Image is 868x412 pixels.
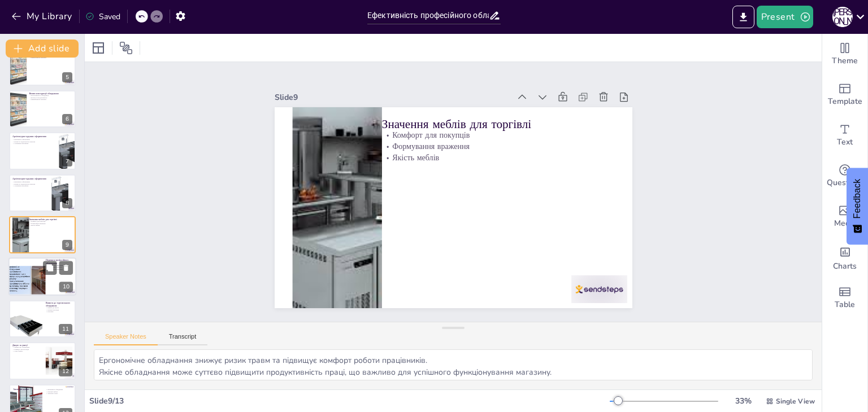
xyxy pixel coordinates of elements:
[119,41,133,55] span: Position
[822,156,867,196] div: Get real-time input from your audience
[12,141,56,143] p: Вплив на задоволеність клієнтів
[12,177,56,180] p: Архітектурно-художнє оформлення
[62,72,72,82] div: 5
[94,333,158,345] button: Speaker Notes
[89,396,610,406] div: Slide 9 / 13
[381,152,614,163] p: Якість меблів
[822,34,867,74] div: Change the overall theme
[8,258,76,296] div: https://cdn.sendsteps.com/images/logo/sendsteps_logo_white.pnghttps://cdn.sendsteps.com/images/lo...
[12,185,56,187] p: Створення атмосфери
[9,300,76,338] div: 11
[12,143,56,145] p: Створення атмосфери
[832,55,858,67] span: Theme
[8,7,77,25] button: My Library
[29,94,72,97] p: Ергономічність обладнання
[29,220,72,222] p: Комфорт для покупців
[834,217,856,230] span: Media
[828,95,862,108] span: Template
[835,299,855,311] span: Table
[12,344,42,347] p: Дякую за увагу!
[730,396,757,406] div: 33 %
[776,397,815,406] span: Single View
[59,366,72,376] div: 12
[62,156,72,166] div: 7
[29,92,72,95] p: Вплив конструкції обладнання
[847,168,868,244] button: Feedback - Show survey
[833,260,857,273] span: Charts
[827,177,863,189] span: Questions
[852,179,862,218] span: Feedback
[46,259,73,265] p: Переваги професійного обладнання
[29,222,72,225] p: Формування враження
[732,6,754,28] button: Export to PowerPoint
[46,264,73,266] p: Підвищення ефективності
[9,49,76,86] div: 5
[837,136,853,148] span: Text
[43,261,57,275] button: Duplicate Slide
[9,132,76,169] div: https://cdn.sendsteps.com/images/logo/sendsteps_logo_white.pnghttps://cdn.sendsteps.com/images/lo...
[6,40,79,58] button: Add slide
[46,266,73,269] p: Оптимізація процесів
[822,115,867,156] div: Add text boxes
[822,237,867,278] div: Add charts and graphs
[832,6,853,28] button: С [PERSON_NAME]
[46,306,72,309] p: Вимоги до якості
[29,225,72,227] p: Якість меблів
[822,278,867,318] div: Add a table
[822,74,867,115] div: Add ready made slides
[12,183,56,185] p: Вплив на задоволеність клієнтів
[367,7,489,24] input: Insert title
[9,216,76,253] div: https://cdn.sendsteps.com/images/logo/sendsteps_logo_white.pnghttps://cdn.sendsteps.com/images/lo...
[9,90,76,128] div: https://cdn.sendsteps.com/images/logo/sendsteps_logo_white.pnghttps://cdn.sendsteps.com/images/lo...
[9,174,76,212] div: https://cdn.sendsteps.com/images/logo/sendsteps_logo_white.pnghttps://cdn.sendsteps.com/images/lo...
[85,11,120,22] div: Saved
[822,196,867,237] div: Add images, graphics, shapes or video
[46,388,72,391] p: Важливість обладнання
[381,130,614,141] p: Комфорт для покупців
[46,269,73,271] p: Якість обслуговування
[29,218,72,221] p: Значення меблів для торгівлі
[12,181,56,183] p: Важливість оформлення
[12,350,42,353] p: Успіх бізнесу
[59,282,73,292] div: 10
[381,116,614,133] p: Значення меблів для торгівлі
[12,139,56,141] p: Важливість оформлення
[13,387,70,391] p: Заключні думки
[62,240,72,250] div: 9
[46,301,72,308] p: Вимоги до торговельного обладнання
[62,198,72,208] div: 8
[62,114,72,124] div: 6
[158,333,208,345] button: Transcript
[59,324,72,334] div: 11
[12,348,42,350] p: Комфорт для покупців
[46,311,72,313] p: Естетика
[46,392,72,395] p: Запорука успіху
[832,7,853,27] div: С [PERSON_NAME]
[94,349,813,380] textarea: Забезпечення комфорту є ключовим аспектом успішного функціонування торговельного бізнесу. Меблі ф...
[29,99,72,101] p: Привабливість магазину
[29,56,72,59] p: Привабливість магазину
[9,342,76,379] div: 12
[381,141,614,152] p: Формування враження
[46,309,72,311] p: Безпека покупців
[275,92,510,103] div: Slide 9
[12,135,56,138] p: Архітектурно-художнє оформлення
[89,39,107,57] div: Layout
[59,261,73,275] button: Delete Slide
[29,97,72,99] p: Вплив на продуктивність
[46,391,72,393] p: Критерії вибору
[757,6,813,28] button: Present
[12,347,42,349] p: Знання про обладнання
